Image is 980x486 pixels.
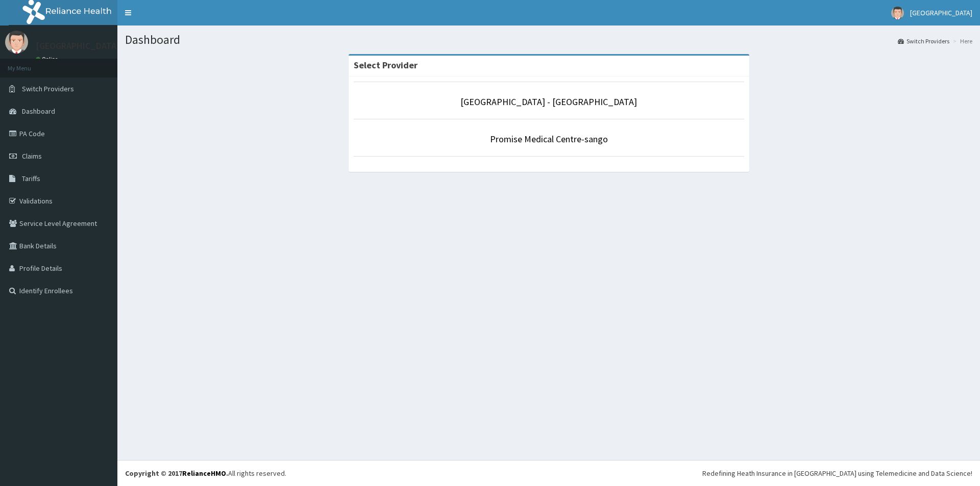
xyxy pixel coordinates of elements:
[125,469,228,478] strong: Copyright © 2017 .
[125,33,972,46] h1: Dashboard
[460,96,637,108] a: [GEOGRAPHIC_DATA] - [GEOGRAPHIC_DATA]
[490,133,608,145] a: Promise Medical Centre-sango
[117,460,980,486] footer: All rights reserved.
[5,31,28,54] img: User Image
[950,37,972,45] li: Here
[898,37,949,45] a: Switch Providers
[910,8,972,17] span: [GEOGRAPHIC_DATA]
[22,107,55,116] span: Dashboard
[182,469,226,478] a: RelianceHMO
[36,41,120,50] p: [GEOGRAPHIC_DATA]
[891,7,904,19] img: User Image
[354,59,418,71] strong: Select Provider
[702,468,972,478] div: Redefining Heath Insurance in [GEOGRAPHIC_DATA] using Telemedicine and Data Science!
[22,151,42,161] span: Claims
[36,56,60,63] a: Online
[22,174,40,183] span: Tariffs
[22,84,74,93] span: Switch Providers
